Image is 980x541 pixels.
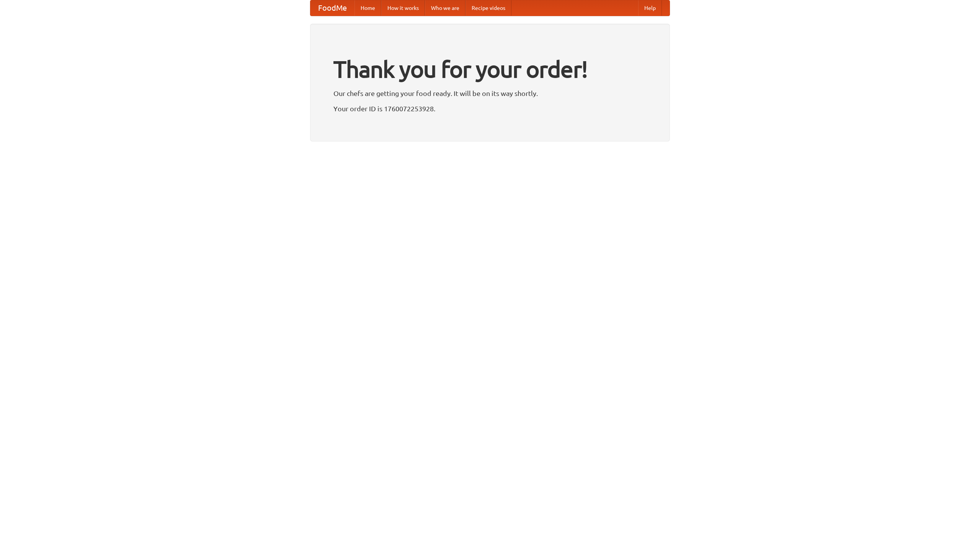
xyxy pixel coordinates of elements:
a: Recipe videos [465,0,511,16]
a: How it works [381,0,425,16]
h1: Thank you for your order! [333,51,647,88]
p: Your order ID is 1760072253928. [333,103,647,114]
a: Who we are [425,0,465,16]
a: FoodMe [310,0,354,16]
p: Our chefs are getting your food ready. It will be on its way shortly. [333,88,647,99]
a: Help [638,0,662,16]
a: Home [354,0,381,16]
